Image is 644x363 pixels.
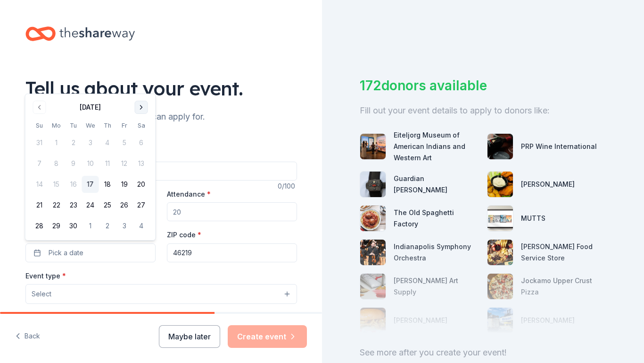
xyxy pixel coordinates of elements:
img: photo for Muldoon's [487,172,513,197]
img: photo for MUTTS [487,206,513,231]
button: 21 [31,197,48,214]
div: 172 donors available [360,76,606,95]
div: PRP Wine International [521,141,597,152]
div: Guardian [PERSON_NAME] [394,173,479,196]
div: MUTTS [521,213,545,224]
button: 17 [82,176,99,193]
button: 23 [65,197,82,214]
button: 18 [99,176,116,193]
span: Select [32,288,51,300]
button: Go to previous month [33,101,46,114]
div: Fill out your event details to apply to donors like: [360,103,606,118]
div: We'll find in-kind donations you can apply for. [25,109,297,124]
div: [PERSON_NAME] [521,179,575,190]
button: 28 [31,217,48,234]
button: 4 [133,217,150,234]
button: 26 [116,197,133,214]
button: Select [25,284,297,304]
label: Attendance [167,190,211,199]
button: 30 [65,217,82,234]
button: 1 [82,217,99,234]
button: 27 [133,197,150,214]
input: Spring Fundraiser [25,162,297,181]
button: 3 [116,217,133,234]
th: Tuesday [65,121,82,130]
label: ZIP code [167,230,201,240]
th: Saturday [133,121,150,130]
span: Pick a date [49,247,83,259]
th: Sunday [31,121,48,130]
button: Go to next month [135,101,148,114]
button: 19 [116,176,133,193]
button: Pick a date [25,243,156,262]
input: 20 [167,202,297,221]
button: Back [15,327,40,346]
th: Monday [48,121,65,130]
div: The Old Spaghetti Factory [394,207,479,230]
th: Friday [116,121,133,130]
div: Eiteljorg Museum of American Indians and Western Art [394,130,479,164]
button: 22 [48,197,65,214]
input: 12345 (U.S. only) [167,243,297,262]
img: photo for The Old Spaghetti Factory [360,206,386,231]
img: photo for Guardian Angel Device [360,172,386,197]
button: 20 [133,176,150,193]
div: [DATE] [80,102,101,113]
th: Wednesday [82,121,99,130]
th: Thursday [99,121,116,130]
img: photo for PRP Wine International [487,134,513,159]
button: Maybe later [159,325,220,348]
div: 0 /100 [278,181,297,192]
button: 29 [48,217,65,234]
button: 2 [99,217,116,234]
label: Event type [25,271,66,281]
div: See more after you create your event! [360,345,606,360]
img: photo for Eiteljorg Museum of American Indians and Western Art [360,134,386,159]
button: 24 [82,197,99,214]
button: 25 [99,197,116,214]
div: Tell us about your event. [25,75,297,102]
